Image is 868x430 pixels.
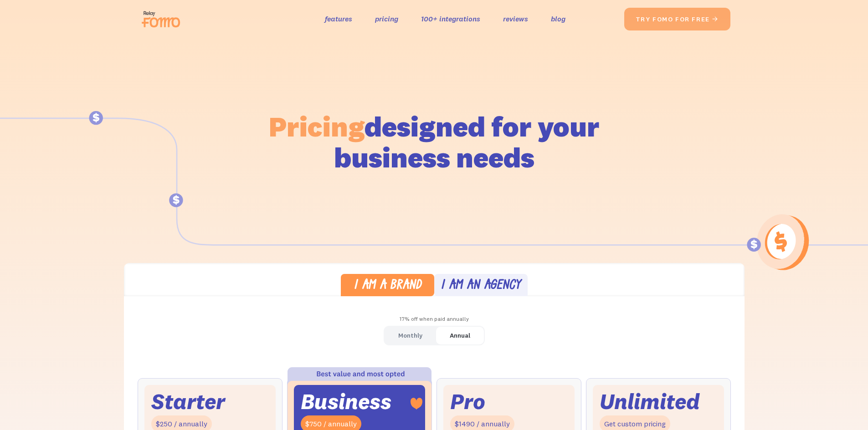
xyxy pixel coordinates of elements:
[301,392,391,411] div: Business
[450,392,485,411] div: Pro
[421,12,480,25] a: 100+ integrations
[712,15,719,23] span: 
[354,279,421,293] div: I am a brand
[600,392,700,411] div: Unlimited
[441,279,521,293] div: I am an agency
[551,12,565,25] a: blog
[375,12,398,25] a: pricing
[624,8,730,30] a: try fomo for free
[503,12,528,25] a: reviews
[450,329,470,342] div: Annual
[325,12,352,25] a: features
[398,329,422,342] div: Monthly
[268,111,600,173] h1: designed for your business needs
[124,313,745,326] div: 17% off when paid annually
[269,109,365,144] span: Pricing
[151,392,225,411] div: Starter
